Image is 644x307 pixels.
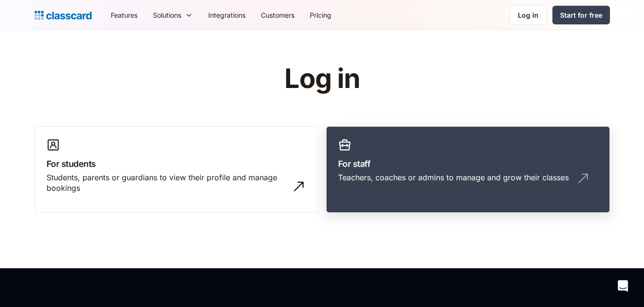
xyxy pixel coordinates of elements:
[560,10,602,20] div: Start for free
[35,9,92,22] a: home
[338,157,598,170] h3: For staff
[153,10,181,20] div: Solutions
[611,274,634,297] div: Open Intercom Messenger
[552,6,610,24] a: Start for free
[103,4,145,26] a: Features
[200,4,253,26] a: Integrations
[47,157,306,170] h3: For students
[510,5,547,25] a: Log in
[145,4,200,26] div: Solutions
[35,126,318,213] a: For studentsStudents, parents or guardians to view their profile and manage bookings
[338,172,569,183] div: Teachers, coaches or admins to manage and grow their classes
[170,64,474,94] h1: Log in
[302,4,339,26] a: Pricing
[326,126,610,213] a: For staffTeachers, coaches or admins to manage and grow their classes
[518,10,539,20] div: Log in
[47,172,287,194] div: Students, parents or guardians to view their profile and manage bookings
[253,4,302,26] a: Customers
